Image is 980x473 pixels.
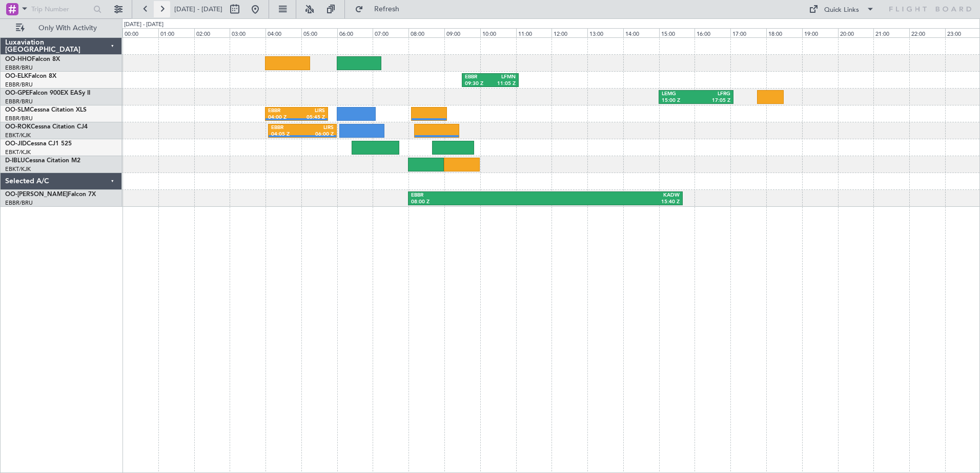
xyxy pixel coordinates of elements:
[730,28,766,37] div: 17:00
[5,64,33,72] a: EBBR/BRU
[5,107,87,113] a: OO-SLMCessna Citation XLS
[5,158,25,164] span: D-IBLU
[5,158,80,164] a: D-IBLUCessna Citation M2
[695,28,730,37] div: 16:00
[350,1,412,17] button: Refresh
[5,199,33,207] a: EBBR/BRU
[11,20,111,36] button: Only With Activity
[5,56,32,62] span: OO-HHO
[662,91,696,98] div: LEMG
[838,28,874,37] div: 20:00
[5,165,31,173] a: EBKT/KJK
[909,28,945,37] div: 22:00
[545,192,680,199] div: KADW
[802,28,838,37] div: 19:00
[766,28,802,37] div: 18:00
[230,28,266,37] div: 03:00
[444,28,480,37] div: 09:00
[5,141,72,147] a: OO-JIDCessna CJ1 525
[124,20,164,29] div: [DATE] - [DATE]
[5,90,90,96] a: OO-GPEFalcon 900EX EASy II
[5,73,28,79] span: OO-ELK
[5,107,30,113] span: OO-SLM
[490,80,515,88] div: 11:05 Z
[268,114,296,121] div: 04:00 Z
[266,28,301,37] div: 04:00
[373,28,409,37] div: 07:00
[545,199,680,206] div: 15:40 Z
[490,74,515,81] div: LFMN
[302,124,334,132] div: LIRS
[174,5,222,14] span: [DATE] - [DATE]
[5,73,56,79] a: OO-ELKFalcon 8X
[696,91,730,98] div: LFRG
[271,131,302,138] div: 04:05 Z
[5,124,31,130] span: OO-ROK
[158,28,194,37] div: 01:00
[824,5,859,15] div: Quick Links
[659,28,695,37] div: 15:00
[411,199,545,206] div: 08:00 Z
[5,191,68,198] span: OO-[PERSON_NAME]
[696,97,730,104] div: 17:05 Z
[194,28,230,37] div: 02:00
[552,28,587,37] div: 12:00
[302,131,334,138] div: 06:00 Z
[409,28,444,37] div: 08:00
[587,28,623,37] div: 13:00
[31,2,90,17] input: Trip Number
[271,124,302,132] div: EBBR
[873,28,909,37] div: 21:00
[337,28,373,37] div: 06:00
[5,81,33,89] a: EBBR/BRU
[268,107,296,115] div: EBBR
[411,192,545,199] div: EBBR
[5,115,33,122] a: EBBR/BRU
[122,28,158,37] div: 00:00
[5,90,29,96] span: OO-GPE
[623,28,659,37] div: 14:00
[5,148,31,156] a: EBKT/KJK
[27,25,108,32] span: Only With Activity
[296,114,324,121] div: 05:45 Z
[804,1,880,17] button: Quick Links
[662,97,696,104] div: 15:00 Z
[5,56,60,62] a: OO-HHOFalcon 8X
[5,132,31,139] a: EBKT/KJK
[301,28,337,37] div: 05:00
[465,80,490,88] div: 09:30 Z
[5,141,27,147] span: OO-JID
[5,124,88,130] a: OO-ROKCessna Citation CJ4
[365,6,409,13] span: Refresh
[480,28,516,37] div: 10:00
[516,28,552,37] div: 11:00
[5,98,33,105] a: EBBR/BRU
[296,107,324,115] div: LIRS
[465,74,490,81] div: EBBR
[5,191,96,198] a: OO-[PERSON_NAME]Falcon 7X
